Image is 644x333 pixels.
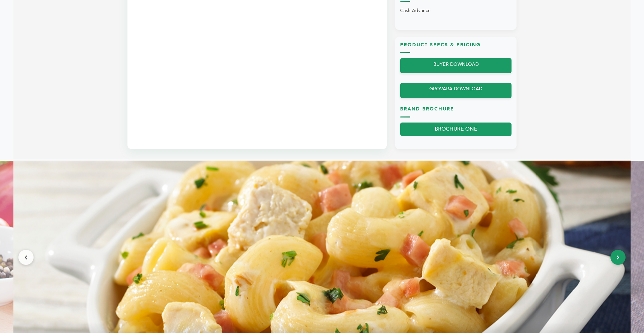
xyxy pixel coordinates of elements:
a: BROCHURE ONE [400,123,512,136]
h3: Brand Brochure [400,106,512,117]
p: Cash Advance [400,5,512,16]
a: GROVARA DOWNLOAD [400,83,512,98]
h3: Product Specs & Pricing [400,42,512,53]
a: BUYER DOWNLOAD [400,58,512,73]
